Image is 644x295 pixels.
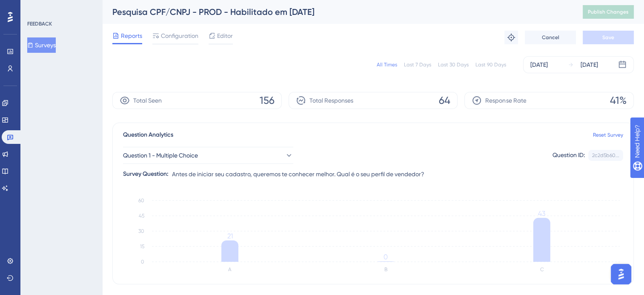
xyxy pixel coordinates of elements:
span: Configuration [161,31,198,41]
div: [DATE] [530,60,548,70]
span: 156 [260,94,275,107]
div: 2c2d5b60... [592,152,619,159]
div: Question ID: [552,150,585,161]
span: Reports [121,31,142,41]
tspan: 43 [538,209,545,218]
tspan: 0 [384,253,388,261]
span: Total Responses [309,95,353,106]
span: Total Seen [133,95,162,106]
span: Cancel [542,34,559,41]
div: All Times [377,61,397,68]
tspan: 0 [141,259,144,265]
tspan: 60 [138,198,144,203]
span: Question 1 - Multiple Choice [123,150,198,160]
tspan: 30 [138,228,144,234]
iframe: UserGuiding AI Assistant Launcher [608,261,634,287]
span: Question Analytics [123,130,173,140]
div: FEEDBACK [27,20,52,27]
button: Surveys [27,37,56,53]
button: Cancel [525,31,576,44]
tspan: 21 [227,232,233,240]
span: 64 [439,94,450,107]
span: Editor [217,31,233,41]
div: Last 30 Days [438,61,469,68]
button: Save [583,31,634,44]
text: C [540,266,544,272]
span: Antes de iniciar seu cadastro, queremos te conhecer melhor. Qual é o seu perfil de vendedor? [172,169,424,179]
span: Need Help? [20,2,53,12]
button: Publish Changes [583,5,634,19]
a: Reset Survey [593,132,623,138]
div: Last 90 Days [475,61,506,68]
span: Publish Changes [588,9,629,15]
span: 41% [610,94,627,107]
text: B [384,266,387,272]
span: Response Rate [485,95,526,106]
text: A [228,266,232,272]
tspan: 45 [139,213,144,219]
div: [DATE] [581,60,598,70]
button: Question 1 - Multiple Choice [123,147,293,164]
div: Last 7 Days [404,61,431,68]
div: Pesquisa CPF/CNPJ - PROD - Habilitado em [DATE] [112,6,561,18]
div: Survey Question: [123,169,169,179]
span: Save [602,34,614,41]
tspan: 15 [140,243,144,249]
